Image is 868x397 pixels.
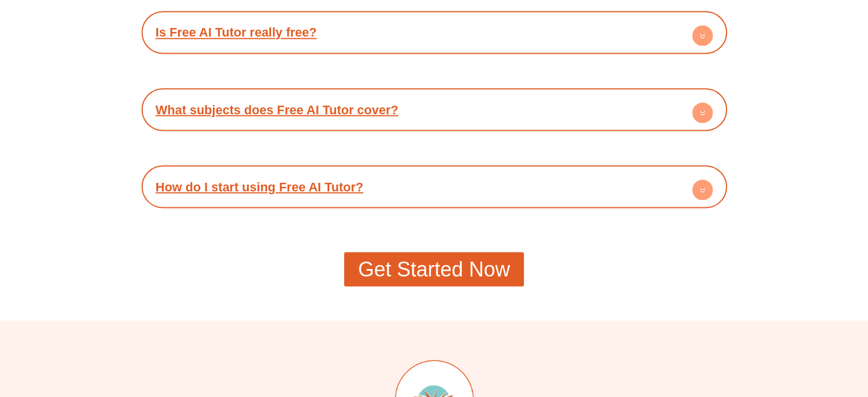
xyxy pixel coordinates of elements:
[147,94,721,125] div: What subjects does Free AI Tutor cover?
[156,25,317,39] a: Is Free AI Tutor really free?
[156,179,364,194] a: How do I start using Free AI Tutor?
[344,252,523,286] a: Get Started Now
[358,259,510,279] span: Get Started Now
[678,268,868,397] iframe: Chat Widget
[147,171,721,202] div: How do I start using Free AI Tutor?
[147,17,721,48] div: Is Free AI Tutor really free?
[156,102,398,117] a: What subjects does Free AI Tutor cover?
